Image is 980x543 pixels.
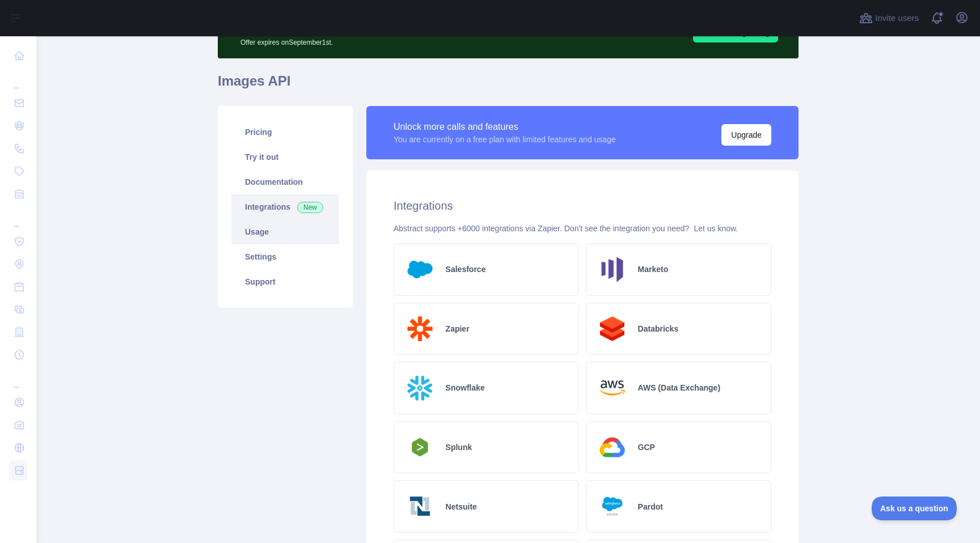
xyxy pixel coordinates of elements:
[446,382,485,393] h2: Snowflake
[403,253,437,286] img: Logo
[595,490,629,523] img: Logo
[638,264,669,275] h2: Marketo
[394,120,616,134] div: Unlock more calls and features
[638,501,663,512] h2: Pardot
[403,371,437,405] img: Logo
[403,312,437,346] img: Logo
[394,198,771,214] h2: Integrations
[694,224,738,233] a: Let us know.
[638,382,720,393] h2: AWS (Data Exchange)
[297,202,323,213] span: New
[394,134,616,145] div: You are currently on a free plan with limited features and usage
[638,442,655,453] h2: GCP
[9,68,27,91] div: ...
[231,269,339,294] a: Support
[240,33,552,47] p: Offer expires on September 1st.
[231,219,339,244] a: Usage
[403,435,437,460] img: Logo
[9,367,27,390] div: ...
[231,145,339,169] a: Try it out
[231,244,339,269] a: Settings
[875,12,919,25] span: Invite users
[403,490,437,523] img: Logo
[721,124,771,146] button: Upgrade
[446,442,472,453] h2: Splunk
[9,206,27,229] div: ...
[595,312,629,346] img: Logo
[446,501,477,512] h2: Netsuite
[638,323,679,334] h2: Databricks
[595,431,629,464] img: Logo
[446,264,486,275] h2: Salesforce
[595,371,629,405] img: Logo
[231,194,339,219] a: Integrations New
[857,9,921,27] button: Invite users
[446,323,470,334] h2: Zapier
[394,223,771,234] div: Abstract supports +6000 integrations via Zapier. Don't see the integration you need?
[872,497,957,520] iframe: Toggle Customer Support
[231,120,339,145] a: Pricing
[595,253,629,286] img: Logo
[218,72,799,99] h1: Images API
[231,169,339,194] a: Documentation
